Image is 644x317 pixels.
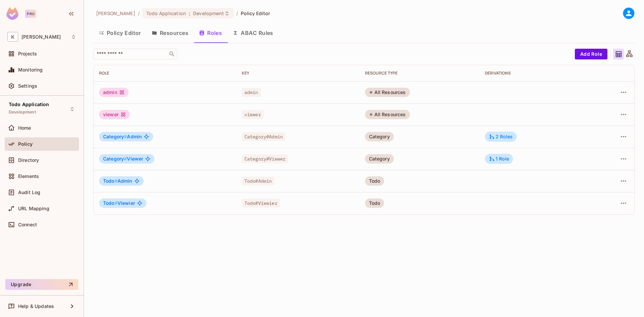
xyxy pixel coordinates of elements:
[365,110,410,119] div: All Resources
[18,141,33,147] span: Policy
[242,132,285,141] span: Category#Admin
[103,156,127,162] span: Category
[138,10,140,16] li: /
[124,156,127,162] span: #
[103,178,118,184] span: Todo
[103,200,118,206] span: Todo
[103,156,143,162] span: Viewer
[18,51,37,56] span: Projects
[18,206,49,211] span: URL Mapping
[103,200,135,206] span: Viewier
[5,279,78,290] button: Upgrade
[93,25,146,41] button: Policy Editor
[242,199,280,208] span: Todo#Viewier
[18,157,39,163] span: Directory
[489,134,513,140] div: 2 Roles
[146,25,194,41] button: Resources
[103,134,127,139] span: Category
[489,156,509,162] div: 1 Role
[99,71,231,76] div: Role
[365,132,394,141] div: Category
[18,222,37,227] span: Connect
[103,134,142,139] span: Admin
[18,125,31,131] span: Home
[194,25,227,41] button: Roles
[242,110,264,119] span: viewer
[99,110,130,119] div: viewer
[242,177,275,185] span: Todo#Admin
[188,11,191,16] span: :
[485,71,583,76] div: Derivations
[18,67,43,73] span: Monitoring
[6,7,18,20] img: SReyMgAAAABJRU5ErkJggg==
[365,71,474,76] div: RESOURCE TYPE
[242,88,261,97] span: admin
[146,10,186,16] span: Todo Application
[365,88,410,97] div: All Resources
[242,71,354,76] div: Key
[575,49,607,59] button: Add Role
[236,10,238,16] li: /
[9,109,36,115] span: Development
[124,134,127,139] span: #
[365,198,384,208] div: Todo
[193,10,224,16] span: Development
[114,200,118,206] span: #
[227,25,279,41] button: ABAC Rules
[18,304,54,309] span: Help & Updates
[99,88,129,97] div: admin
[365,154,394,164] div: Category
[365,176,384,186] div: Todo
[7,32,18,42] span: K
[18,190,40,195] span: Audit Log
[25,10,36,18] div: Pro
[18,83,37,89] span: Settings
[96,10,135,16] span: the active workspace
[9,102,49,107] span: Todo Application
[18,174,39,179] span: Elements
[21,34,61,40] span: Workspace: Kiewit
[114,178,118,184] span: #
[241,10,270,16] span: Policy Editor
[242,154,288,163] span: Category#Viewer
[103,178,132,184] span: Admin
